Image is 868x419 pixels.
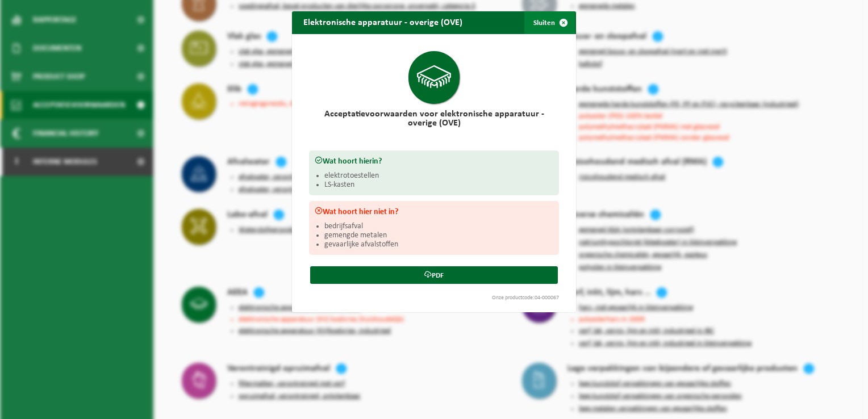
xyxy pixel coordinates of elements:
[324,181,553,190] li: LS-kasten
[324,240,553,249] li: gevaarlijke afvalstoffen
[303,295,565,301] div: Onze productcode:04-000067
[309,110,559,128] h2: Acceptatievoorwaarden voor elektronische apparatuur - overige (OVE)
[324,171,553,181] li: elektrotoestellen
[310,266,558,284] a: PDF
[315,156,553,166] h3: Wat hoort hierin?
[324,222,553,231] li: bedrijfsafval
[292,11,474,33] h2: Elektronische apparatuur - overige (OVE)
[315,207,553,216] h3: Wat hoort hier niet in?
[524,11,575,34] button: Sluiten
[324,231,553,240] li: gemengde metalen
